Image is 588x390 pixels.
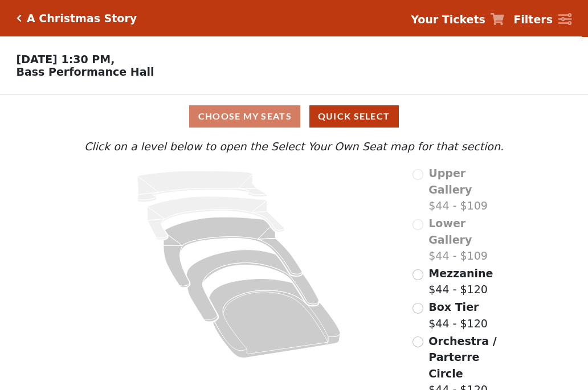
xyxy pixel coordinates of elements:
a: Filters [513,11,571,28]
h5: A Christmas Story [27,12,137,25]
path: Upper Gallery - Seats Available: 0 [137,171,267,202]
span: Lower Gallery [428,217,472,246]
a: Your Tickets [411,11,504,28]
span: Box Tier [428,301,479,313]
button: Quick Select [309,105,399,128]
a: Click here to go back to filters [17,14,22,22]
path: Lower Gallery - Seats Available: 0 [148,196,285,240]
p: Click on a level below to open the Select Your Own Seat map for that section. [81,138,507,155]
label: $44 - $120 [428,299,488,331]
label: $44 - $109 [428,165,507,214]
label: $44 - $120 [428,265,493,298]
label: $44 - $109 [428,215,507,264]
strong: Filters [513,13,553,26]
strong: Your Tickets [411,13,485,26]
path: Orchestra / Parterre Circle - Seats Available: 181 [209,279,341,358]
span: Upper Gallery [428,167,472,196]
span: Mezzanine [428,267,493,280]
span: Orchestra / Parterre Circle [428,335,496,380]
